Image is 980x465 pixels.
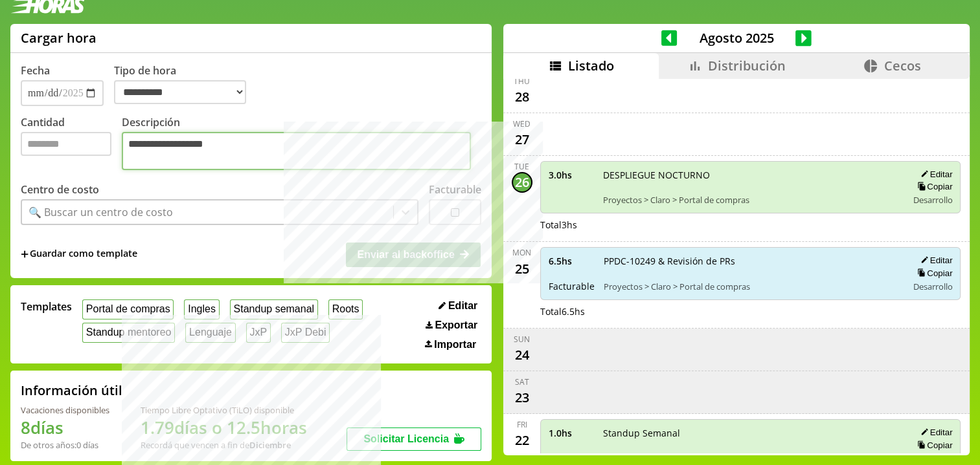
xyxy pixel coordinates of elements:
[114,63,256,106] label: Tipo de hora
[515,376,529,387] div: Sat
[549,169,594,181] span: 3.0 hs
[512,430,532,451] div: 22
[141,439,307,451] div: Recordá que vencen a fin de
[434,339,476,351] span: Importar
[512,345,532,365] div: 24
[913,181,952,192] button: Copiar
[363,433,449,444] span: Solicitar Licencia
[230,299,318,319] button: Standup semanal
[512,258,532,279] div: 25
[913,194,952,206] span: Desarrollo
[281,323,330,343] button: JxP Debi
[708,57,786,74] span: Distribución
[512,172,532,193] div: 26
[604,281,898,292] span: Proyectos > Claro > Portal de compras
[21,382,122,399] h2: Información útil
[514,161,529,172] div: Tue
[435,299,481,312] button: Editar
[514,76,530,87] div: Thu
[122,132,471,170] textarea: Descripción
[514,334,530,345] div: Sun
[21,404,109,416] div: Vacaciones disponibles
[249,439,291,451] b: Diciembre
[549,427,594,439] span: 1.0 hs
[568,57,614,74] span: Listado
[185,323,235,343] button: Lenguaje
[435,319,477,331] span: Exportar
[517,419,527,430] div: Fri
[513,118,530,129] div: Wed
[917,255,952,266] button: Editar
[141,404,307,416] div: Tiempo Libre Optativo (TiLO) disponible
[540,305,961,318] div: Total 6.5 hs
[184,299,219,319] button: Ingles
[540,219,961,231] div: Total 3 hs
[603,427,898,439] span: Standup Semanal
[512,247,531,258] div: Mon
[549,280,595,292] span: Facturable
[677,29,795,47] span: Agosto 2025
[21,247,137,261] span: +Guardar como template
[422,319,481,332] button: Exportar
[246,323,271,343] button: JxP
[917,427,952,438] button: Editar
[141,416,307,439] h1: 1.79 días o 12.5 horas
[913,452,952,464] span: Desarrollo
[21,439,109,451] div: De otros años: 0 días
[917,169,952,180] button: Editar
[21,182,99,197] label: Centro de costo
[883,57,920,74] span: Cecos
[512,129,532,150] div: 27
[913,281,952,292] span: Desarrollo
[28,205,173,219] div: 🔍 Buscar un centro de costo
[21,299,72,314] span: Templates
[21,247,28,261] span: +
[913,440,952,451] button: Copiar
[21,29,97,47] h1: Cargar hora
[448,300,477,312] span: Editar
[328,299,363,319] button: Roots
[21,132,111,156] input: Cantidad
[913,268,952,279] button: Copiar
[21,115,122,173] label: Cantidad
[21,63,50,78] label: Fecha
[603,169,898,181] span: DESPLIEGUE NOCTURNO
[122,115,481,173] label: Descripción
[603,194,898,206] span: Proyectos > Claro > Portal de compras
[429,182,481,197] label: Facturable
[604,255,898,267] span: PPDC-10249 & Revisión de PRs
[21,416,109,439] h1: 8 días
[82,323,175,343] button: Standup mentoreo
[347,427,481,451] button: Solicitar Licencia
[503,79,970,453] div: scrollable content
[114,80,246,104] select: Tipo de hora
[512,387,532,408] div: 23
[512,87,532,107] div: 28
[603,452,898,464] span: 10Pines > Gestion horizontal > Standup semanal
[82,299,174,319] button: Portal de compras
[549,255,595,267] span: 6.5 hs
